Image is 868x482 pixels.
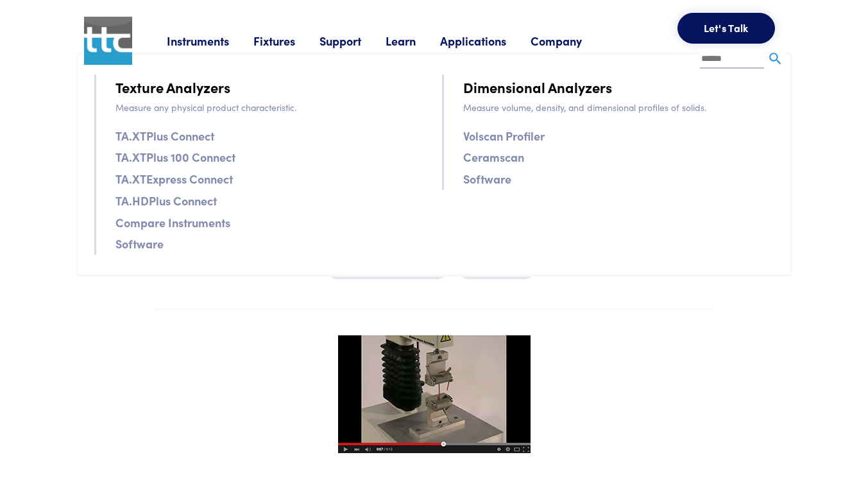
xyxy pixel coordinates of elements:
a: Learn [386,33,440,49]
a: Company [531,33,606,49]
a: Software [463,169,511,188]
a: Software [115,234,164,253]
a: TA.XTPlus Connect [115,126,214,145]
a: Instruments [167,33,253,49]
a: Applications [440,33,531,49]
img: ttc_logo_1x1_v1.0.png [84,17,132,65]
a: Dimensional Analyzers [463,76,612,98]
a: TA.XTPlus 100 Connect [115,148,235,166]
p: Measure volume, density, and dimensional profiles of solids. [463,100,774,114]
img: Tensile grips [338,335,531,453]
a: Compare Instruments [115,213,230,232]
a: TA.HDPlus Connect [115,191,217,210]
p: Measure any physical product characteristic. [115,100,427,114]
a: Volscan Profiler [463,126,545,145]
a: Fixtures [253,33,319,49]
button: Let's Talk [677,13,775,44]
a: Texture Analyzers [115,76,230,98]
a: Ceramscan [463,148,524,166]
a: Support [319,33,386,49]
a: TA.XTExpress Connect [115,169,233,188]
